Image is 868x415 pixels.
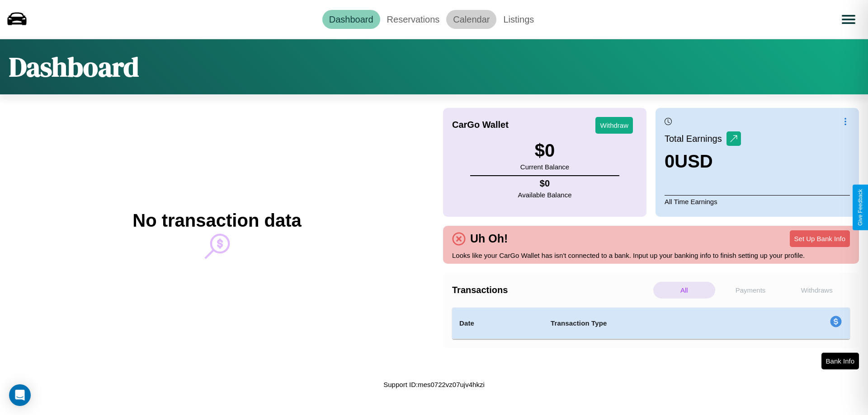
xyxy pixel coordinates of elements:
p: Withdraws [786,282,848,298]
h4: CarGo Wallet [452,120,509,130]
h3: 0 USD [665,151,741,172]
h1: Dashboard [9,48,139,85]
h4: Transactions [452,285,651,295]
table: simple table [452,308,850,339]
p: Total Earnings [665,131,726,147]
h4: Date [459,318,536,329]
div: Give Feedback [857,189,863,226]
div: Open Intercom Messenger [9,384,31,406]
h4: $ 0 [518,178,572,189]
button: Bank Info [821,353,859,369]
p: All [653,282,715,298]
p: Available Balance [518,189,572,201]
p: Payments [720,282,782,298]
button: Open menu [836,7,861,32]
a: Listings [496,10,541,29]
button: Withdraw [595,117,633,134]
button: Set Up Bank Info [790,230,850,247]
a: Dashboard [322,10,380,29]
h2: No transaction data [132,210,301,231]
a: Reservations [380,10,447,29]
p: Looks like your CarGo Wallet has isn't connected to a bank. Input up your banking info to finish ... [452,249,850,261]
p: Current Balance [520,161,569,173]
p: All Time Earnings [665,195,850,208]
h3: $ 0 [520,140,569,161]
h4: Transaction Type [551,318,756,329]
h4: Uh Oh! [466,232,512,245]
p: Support ID: mes0722vz07ujv4hkzi [383,378,484,391]
a: Calendar [446,10,496,29]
